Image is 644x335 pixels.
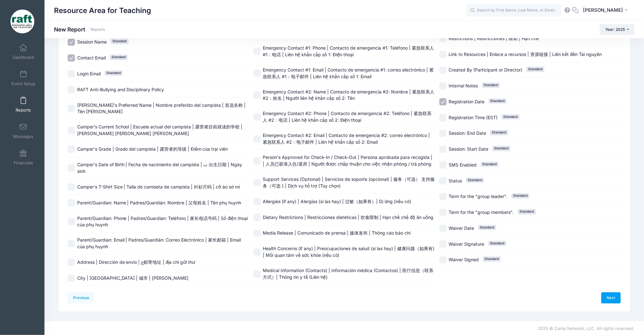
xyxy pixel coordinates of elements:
img: Resource Area for Teaching [10,10,34,33]
span: Waiver Signature [449,241,485,247]
a: Dashboard [8,41,38,63]
span: Standard [482,83,500,88]
a: Reports [8,93,38,116]
input: Person's Approved for Check-In / Check-Out | Persona aprobada para recogida | | 人员已获准入住/退房 | Ngườ... [254,157,261,165]
span: City | [GEOGRAPHIC_DATA] | 城市 | [PERSON_NAME] [77,275,189,281]
input: Support Services (Optional) | Servicios de soporte (opcional) | 服务（可选） 支持服务（可选 } | Dịch vụ hỗ trợ... [254,179,261,187]
span: Camper's Grade | Grado del campista | 露营者的等级 | Điểm của trại viên [77,146,228,152]
span: Emergency Contact #2: Name | Contacto de emergencia #2: Nombre | 紧急联系人 #2：姓名 | Người liên hệ khẩn... [263,89,435,101]
input: Medical Information (Contacts) | Información médica (Contactos) | 医疗信息（联系方式）| Thông tin y tế (Liê... [254,270,261,278]
span: Year: 2025 [606,27,625,32]
input: Registration Time (EST)Standard [439,114,447,121]
span: Support Services (Optional) | Servicios de soporte (opcional) | 服务（可选） 支持服务（可选 } | Dịch vụ hỗ trợ... [263,176,435,188]
span: SMS Enabled [449,162,477,167]
span: Internal Notes [449,83,478,88]
input: Camper's Grade | Grado del campista | 露营者的等级 | Điểm của trại viên [68,146,75,153]
input: Term for the "group members".Standard [439,209,447,216]
span: Standard [489,99,507,104]
span: Waiver Signed [449,257,479,262]
span: Term for the "group leader". [449,194,508,199]
span: Media Release | Comunicado de prensa | 媒体发布 | Thông cáo báo chí [263,230,411,236]
span: Registration Time (EST) [449,115,498,120]
input: Internal NotesStandard [439,82,447,90]
span: 2025 © Camp Network, LLC. All rights reserved. [538,326,634,331]
input: Camper's Current School | Escuela actual del campista | 露营者目前就读的学校 | [PERSON_NAME] [PERSON_NAME] ... [68,127,75,134]
span: Session: End Date [449,130,486,136]
span: Contact Email [77,55,106,60]
span: Event Setup [11,81,35,86]
a: Financials [8,146,38,168]
input: SMS EnabledStandard [439,161,447,169]
span: Registration Date [449,99,485,104]
span: Standard [483,256,501,262]
input: Waiver SignedStandard [439,256,447,264]
input: Session NameStandard [68,39,75,46]
input: RAFT Anti-Bullying and Disciplinary Policy [68,86,75,93]
span: Standard [105,71,123,76]
input: [PERSON_NAME]'s Preferred Name | Nombre preferido del campista | 首选名称 | Tên [PERSON_NAME] [68,105,75,112]
span: Standard [110,55,128,60]
a: Event Setup [8,67,38,89]
span: Parent/Guardian: Phone | Padres/Guardian: Teléfono | 家长电话号码 | Số điện thoại của phụ huynh [77,215,248,228]
input: Address | Dirección de envio | ع邮寄地址 | địa chỉ gửi thư [68,259,75,266]
span: Camper's Current School | Escuela actual del campista | 露营者目前就读的学校 | [PERSON_NAME] [PERSON_NAME] ... [77,124,243,136]
h1: New Report [54,26,105,33]
input: Parent/Guardian: Phone | Padres/Guardian: Teléfono | 家长电话号码 | Số điện thoại của phụ huynh [68,218,75,225]
span: Login Email [77,71,101,76]
input: Emergency Contact #2: Name | Contacto de emergencia #2: Nombre | 紧急联系人 #2：姓名 | Người liên hệ khẩn... [254,92,261,99]
input: City | [GEOGRAPHIC_DATA] | 城市 | [PERSON_NAME] [68,275,75,282]
span: Standard [518,209,536,214]
button: Year: 2025 [600,24,634,35]
button: [PERSON_NAME] [579,3,634,18]
span: Standard [481,162,499,167]
span: Reports [16,107,31,113]
input: Parent/Guardian: Email | Padres/Guardián: Correo Electrónico | 家长邮箱 | Email của phụ huynh [68,240,75,247]
span: Standard [490,130,508,135]
a: Previous [68,292,95,303]
span: Medical Information (Contacts) | Información médica (Contactos) | 医疗信息（联系方式）| Thông tin y tế (Liê... [263,268,434,280]
input: Created By (Participant or Director)Standard [439,67,447,74]
span: Standard [512,193,530,198]
span: [PERSON_NAME]'s Preferred Name | Nombre preferido del campista | 首选名称 | Tên [PERSON_NAME] [77,102,246,114]
span: Standard [488,241,506,246]
span: Standard [526,67,545,72]
a: Reports [91,27,105,32]
span: Session: Start Date [449,146,489,152]
input: Registration DateStandard [439,98,447,106]
span: Dietary Restrictions | Restricciones dietéticas | 饮食限制 | Hạn chế chế độ ăn uống [263,215,434,220]
input: Search by First Name, Last Name, or Email... [466,4,562,17]
span: Restrictions | Restricciones | 限制 | Hạn chế [449,36,539,41]
input: StatusStandard [439,177,447,185]
input: Camper's Date of Birth | Fecha de nacimiento del campista | ت 出生日期 | Ngày sinh [68,165,75,172]
span: Session Name [77,39,107,44]
span: Emergency Contact #1: Phone | Contacto de emergencia #1: Teléfono | 紧急联系人 #1：电话 | Liên hệ khẩn cấ... [263,45,434,57]
span: Created By (Participant or Director) [449,67,523,72]
span: Standard [466,178,484,183]
input: Link to Resources | Enlace a recursos | 资源链接 | Liên kết đến Tài nguyên [439,51,447,58]
span: Person's Approved for Check-In / Check-Out | Persona aprobada para recogida | | 人员已获准入住/退房 | Ngườ... [263,154,433,167]
input: Emergency Contact #1: Email | Contacto de emergencia #1: correo electrónico | 紧急联系人 #1：电子邮件 | Liê... [254,70,261,77]
span: RAFT Anti-Bullying and Disciplinary Policy [77,87,164,92]
input: Login EmailStandard [68,70,75,78]
input: Allergies (if any) | Alergias (si las hay) | 过敏（如果有）| Dị ứng (nếu có) [254,198,261,205]
span: Standard [502,114,520,120]
input: Emergency Contact #2: Email | Contacto de emergencia #2: correo electrónico | 紧急联系人 #2：电子邮件 | Liê... [254,135,261,143]
input: Contact EmailStandard [68,54,75,62]
span: Standard [492,146,511,151]
input: Camper's T-Shirt Size | Talla de camiseta de campista | 衬衫尺码 | cỡ áo sơ mi [68,183,75,191]
span: Emergency Contact #2: Email | Contacto de emergencia #2: correo electrónico | 紧急联系人 #2：电子邮件 | Liê... [263,133,430,145]
span: Status [449,178,462,183]
span: Allergies (if any) | Alergias (si las hay) | 过敏（如果有）| Dị ứng (nếu có) [263,199,411,204]
span: Link to Resources | Enlace a recursos | 资源链接 | Liên kết đến Tài nguyên [449,51,602,57]
input: Media Release | Comunicado de prensa | 媒体发布 | Thông cáo báo chí [254,230,261,237]
span: Messages [13,134,33,139]
span: Standard [478,225,496,230]
span: Emergency Contact #2: Phone | Contacto de emergencia #2: Teléfono | 紧急联系人 #2：电话 | Liên hệ khẩn cấ... [263,111,432,123]
input: Restrictions | Restricciones | 限制 | Hạn chế [439,35,447,42]
input: Health Concerns (if any) | Preocupaciones de salud (si las hay) | 健康问题（如果有) | Mối quan tâm về sức... [254,249,261,256]
span: Address | Dirección de envio | ع邮寄地址 | địa chỉ gửi thư [77,259,195,265]
span: Parent/Guardian: Email | Padres/Guardián: Correo Electrónico | 家长邮箱 | Email của phụ huynh [77,237,241,249]
a: Messages [8,120,38,142]
span: Emergency Contact #1: Email | Contacto de emergencia #1: correo electrónico | 紧急联系人 #1：电子邮件 | Liê... [263,67,434,79]
span: Financials [14,160,33,166]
